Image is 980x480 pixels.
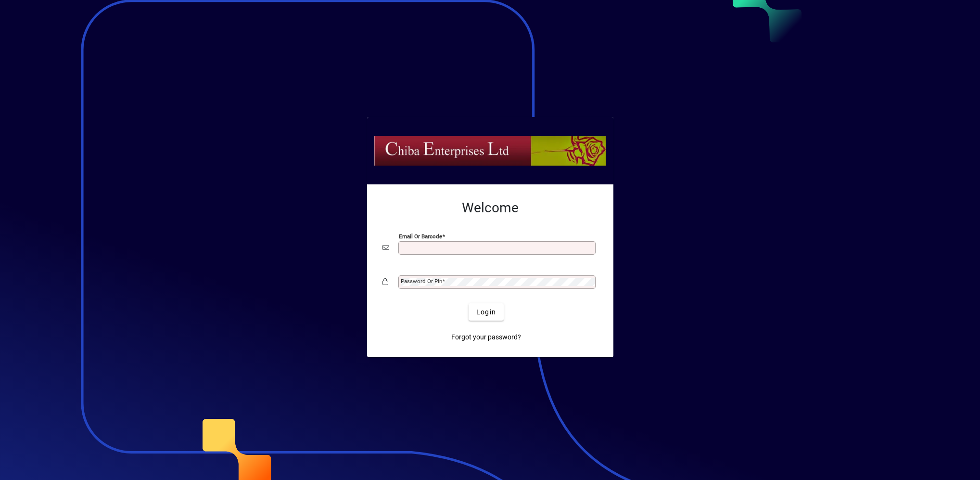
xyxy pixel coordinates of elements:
a: Forgot your password? [447,328,525,346]
button: Login [469,303,504,321]
mat-label: Email or Barcode [399,233,442,240]
h2: Welcome [382,200,598,216]
span: Login [476,307,496,317]
span: Forgot your password? [451,332,521,342]
mat-label: Password or Pin [401,278,442,285]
